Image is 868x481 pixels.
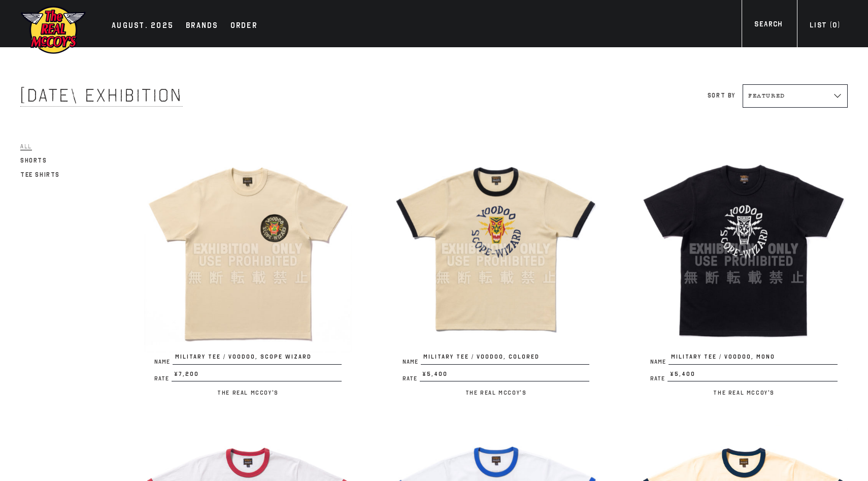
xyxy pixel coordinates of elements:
[20,5,86,55] img: mccoys-exhibition
[742,19,795,33] a: Search
[173,352,342,365] span: MILITARY TEE / VOODOO, SCOPE WIZARD
[112,19,174,34] div: AUGUST. 2025
[640,145,848,353] img: MILITARY TEE / VOODOO, MONO
[650,359,669,365] span: Name
[392,145,600,399] a: MILITARY TEE / VOODOO, COLORED NameMILITARY TEE / VOODOO, COLORED Rate¥5,400 The Real McCoy's
[20,84,183,107] span: [DATE] Exhibition
[392,387,600,399] p: The Real McCoy's
[20,154,47,167] a: Shorts
[421,352,590,365] span: MILITARY TEE / VOODOO, COLORED
[754,19,782,33] div: Search
[20,140,32,152] a: All
[144,145,352,353] img: MILITARY TEE / VOODOO, SCOPE WIZARD
[403,359,421,365] span: Name
[230,19,257,34] div: Order
[810,20,840,34] div: List ( )
[20,169,60,181] a: Tee Shirts
[832,21,837,29] span: 0
[154,376,172,381] span: Rate
[186,19,218,34] div: Brands
[392,145,600,353] img: MILITARY TEE / VOODOO, COLORED
[20,143,32,150] span: All
[640,145,848,399] a: MILITARY TEE / VOODOO, MONO NameMILITARY TEE / VOODOO, MONO Rate¥5,400 The Real McCoy's
[225,19,262,34] a: Order
[708,92,736,99] label: Sort by
[20,157,47,164] span: Shorts
[144,387,352,399] p: The Real McCoy's
[154,359,173,365] span: Name
[107,19,179,34] a: AUGUST. 2025
[667,370,838,382] span: ¥5,400
[669,352,838,365] span: MILITARY TEE / VOODOO, MONO
[403,376,420,381] span: Rate
[144,145,352,399] a: MILITARY TEE / VOODOO, SCOPE WIZARD NameMILITARY TEE / VOODOO, SCOPE WIZARD Rate¥7,200 The Real M...
[797,20,853,34] a: List (0)
[20,171,60,178] span: Tee Shirts
[420,370,590,382] span: ¥5,400
[650,376,667,381] span: Rate
[640,387,848,399] p: The Real McCoy's
[172,370,342,382] span: ¥7,200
